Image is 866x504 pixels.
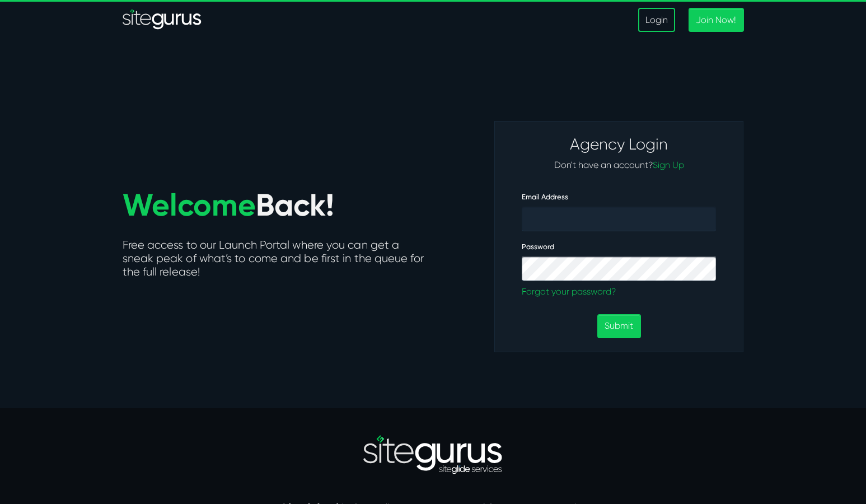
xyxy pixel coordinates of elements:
[522,285,716,298] a: Forgot your password?
[689,8,743,32] a: Join Now!
[522,242,554,251] label: Password
[123,188,414,222] h1: Back!
[123,9,202,31] a: SiteGurus
[597,314,640,338] button: Submit
[123,186,256,223] span: Welcome
[638,8,675,32] a: Login
[653,160,684,170] a: Sign Up
[522,193,568,202] label: Email Address
[123,239,425,281] h5: Free access to our Launch Portal where you can get a sneak peak of what’s to come and be first in...
[522,135,716,154] h3: Agency Login
[522,158,716,172] p: Don't have an account?
[123,9,202,31] img: Sitegurus Logo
